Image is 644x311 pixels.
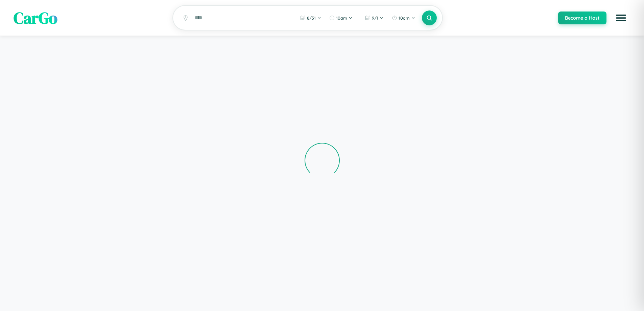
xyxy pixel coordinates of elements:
[336,15,347,21] span: 10am
[388,13,419,23] button: 10am
[558,12,606,24] button: Become a Host
[297,13,325,23] button: 8/31
[399,15,410,21] span: 10am
[362,13,387,23] button: 9/1
[326,13,356,23] button: 10am
[14,7,57,29] span: CarGo
[372,15,378,21] span: 9 / 1
[307,15,316,21] span: 8 / 31
[612,8,630,27] button: Open menu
